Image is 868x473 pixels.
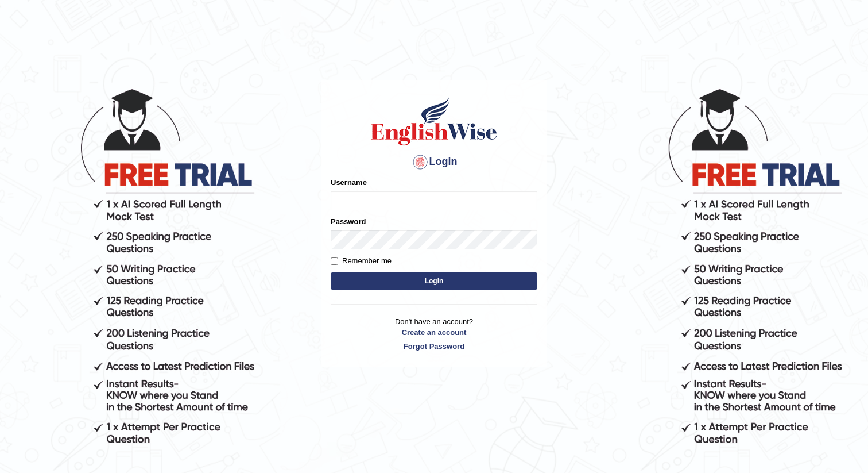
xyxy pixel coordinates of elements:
a: Forgot Password [331,341,537,352]
label: Remember me [331,255,392,267]
label: Password [331,216,366,227]
label: Username [331,177,367,188]
p: Don't have an account? [331,316,537,352]
h4: Login [331,153,537,171]
a: Create an account [331,327,537,338]
img: Logo of English Wise sign in for intelligent practice with AI [369,95,499,147]
input: Remember me [331,257,338,265]
button: Login [331,272,537,290]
